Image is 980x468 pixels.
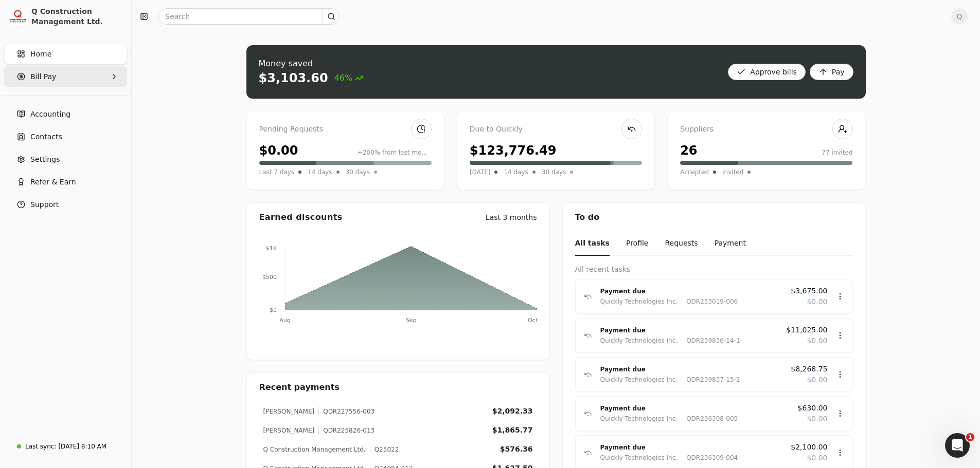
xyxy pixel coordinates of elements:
[626,232,649,256] button: Profile
[4,104,127,124] a: Accounting
[358,148,432,157] div: +200% from last month
[334,72,364,84] span: 46%
[600,325,778,335] div: Payment due
[30,109,70,120] span: Accounting
[798,403,828,414] span: $630.00
[600,335,678,346] div: Quickly Technologies Inc.
[4,66,127,87] button: Bill Pay
[575,232,610,256] button: All tasks
[259,211,343,223] div: Earned discounts
[600,442,783,453] div: Payment due
[470,141,557,160] div: $123,776.49
[791,442,827,453] span: $2,100.00
[791,286,827,296] span: $3,675.00
[722,167,743,177] span: Invited
[259,167,295,177] span: Last 7 days
[4,437,127,456] a: Last sync:[DATE] 8:10 AM
[270,307,277,313] tspan: $0
[279,317,290,324] tspan: Aug
[600,286,783,296] div: Payment due
[807,296,827,307] span: $0.00
[665,232,698,256] button: Requests
[682,414,738,424] div: QDR236308-005
[492,406,533,417] div: $2,092.33
[791,364,827,375] span: $8,268.75
[4,149,127,170] a: Settings
[9,7,27,26] img: 3171ca1f-602b-4dfe-91f0-0ace091e1481.jpeg
[600,375,678,385] div: Quickly Technologies Inc.
[682,375,740,385] div: QDR239837-15-1
[680,124,852,135] div: Suppliers
[786,325,827,335] span: $11,025.00
[807,335,827,346] span: $0.00
[259,58,364,70] div: Money saved
[308,167,332,177] span: 14 days
[31,6,122,27] div: Q Construction Management Ltd.
[370,445,399,454] div: Q25022
[4,172,127,192] button: Refer & Earn
[682,335,740,346] div: QDR239836-14-1
[263,426,315,435] div: [PERSON_NAME]
[715,232,746,256] button: Payment
[500,444,533,455] div: $576.36
[4,44,127,64] a: Home
[470,124,642,135] div: Due to Quickly
[4,126,127,147] a: Contacts
[600,403,790,414] div: Payment due
[58,442,106,451] div: [DATE] 8:10 AM
[807,375,827,385] span: $0.00
[158,8,340,25] input: Search
[680,141,697,160] div: 26
[470,167,491,177] span: [DATE]
[259,124,432,135] div: Pending Requests
[30,177,76,188] span: Refer & Earn
[600,453,678,463] div: Quickly Technologies Inc.
[810,64,853,80] button: Pay
[600,414,678,424] div: Quickly Technologies Inc.
[807,414,827,424] span: $0.00
[822,148,852,157] div: 77 invited
[600,296,678,307] div: Quickly Technologies Inc.
[30,154,60,165] span: Settings
[247,373,549,402] div: Recent payments
[30,199,59,210] span: Support
[682,296,738,307] div: QDR253019-006
[504,167,528,177] span: 14 days
[682,453,738,463] div: QDR236309-004
[575,264,853,275] div: All recent tasks
[30,132,62,142] span: Contacts
[259,70,328,86] div: $3,103.60
[492,425,533,436] div: $1,865.77
[30,71,56,82] span: Bill Pay
[951,8,968,25] button: Q
[259,141,298,160] div: $0.00
[966,433,974,441] span: 1
[600,364,783,375] div: Payment due
[807,453,827,463] span: $0.00
[542,167,566,177] span: 30 days
[263,445,366,454] div: Q Construction Management Ltd.
[728,64,806,80] button: Approve bills
[262,274,277,280] tspan: $500
[945,433,970,458] iframe: Intercom live chat
[405,317,416,324] tspan: Sep
[486,212,537,223] div: Last 3 months
[563,203,865,232] div: To do
[680,167,709,177] span: Accepted
[527,317,538,324] tspan: Oct
[30,49,51,60] span: Home
[346,167,370,177] span: 30 days
[318,426,375,435] div: QDR225826-013
[263,407,315,416] div: [PERSON_NAME]
[265,245,277,252] tspan: $1K
[25,442,56,451] div: Last sync:
[4,194,127,215] button: Support
[318,407,375,416] div: QDR227556-003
